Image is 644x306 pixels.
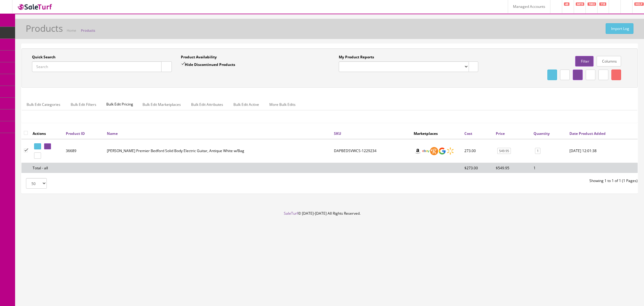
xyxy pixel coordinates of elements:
[606,23,633,34] a: Import Log
[334,131,341,136] a: SKU
[535,148,540,154] a: 1
[63,139,104,163] td: 36689
[30,163,63,173] td: Total - all
[634,2,644,6] span: HELP
[181,62,185,66] input: Hide Discontinued Products
[462,163,493,173] td: $273.00
[414,147,422,155] img: amazon
[496,131,505,136] a: Price
[599,2,606,6] span: 118
[32,61,162,72] input: Search
[588,2,596,6] span: 1803
[181,61,235,67] label: Hide Discontinued Products
[438,147,446,155] img: google_shopping
[564,2,569,6] span: 48
[462,139,493,163] td: 273.00
[497,148,511,154] a: 549.95
[330,178,642,184] div: Showing 1 to 1 of 1 (1 Pages)
[104,139,332,163] td: D'Angelico Premier Bedford Solid Body Electric Guitar, Antique White w/Bag
[422,147,430,155] img: ebay
[32,54,56,60] label: Quick Search
[430,147,438,155] img: reverb
[332,139,411,163] td: DAPBEDSVWCS-1229234
[107,131,118,136] a: Name
[138,99,186,110] a: Bulk Edit Marketplaces
[102,99,138,110] span: Bulk Edit Pricing
[66,131,85,136] a: Product ID
[493,163,531,173] td: $549.95
[446,147,454,155] img: walmart
[284,211,298,216] a: SaleTurf
[81,28,95,33] a: Products
[22,99,65,110] a: Bulk Edit Categories
[66,99,101,110] a: Bulk Edit Filters
[339,54,374,60] label: My Product Reports
[533,131,550,136] a: Quantity
[569,131,606,136] a: Date Product Added
[567,139,638,163] td: 2023-12-29 12:01:38
[575,56,593,67] a: Filter
[17,3,53,11] img: SaleTurf
[229,99,264,110] a: Bulk Edit Active
[411,128,462,139] th: Marketplaces
[181,54,217,60] label: Product Availability
[67,28,76,33] a: Home
[531,163,567,173] td: 1
[264,99,300,110] a: More Bulk Edits
[597,56,621,67] a: Columns
[30,128,63,139] th: Actions
[464,131,472,136] a: Cost
[26,23,63,33] h1: Products
[186,99,228,110] a: Bulk Edit Attributes
[576,2,584,6] span: 6819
